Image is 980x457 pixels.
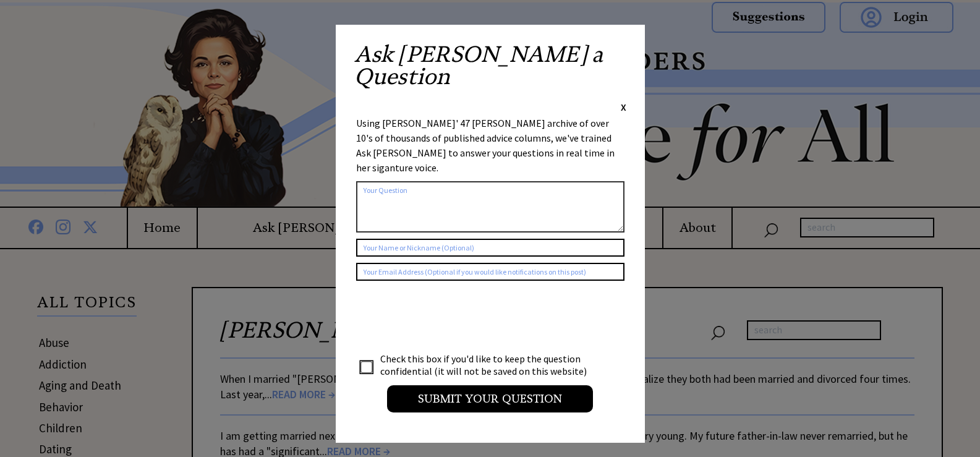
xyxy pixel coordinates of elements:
input: Submit your Question [387,385,593,412]
h2: Ask [PERSON_NAME] a Question [354,43,626,100]
iframe: reCAPTCHA [356,293,544,341]
td: Check this box if you'd like to keep the question confidential (it will not be saved on this webs... [380,352,599,378]
span: X [621,101,626,113]
div: Using [PERSON_NAME]' 47 [PERSON_NAME] archive of over 10's of thousands of published advice colum... [356,116,624,175]
input: Your Email Address (Optional if you would like notifications on this post) [356,263,624,281]
input: Your Name or Nickname (Optional) [356,239,624,257]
